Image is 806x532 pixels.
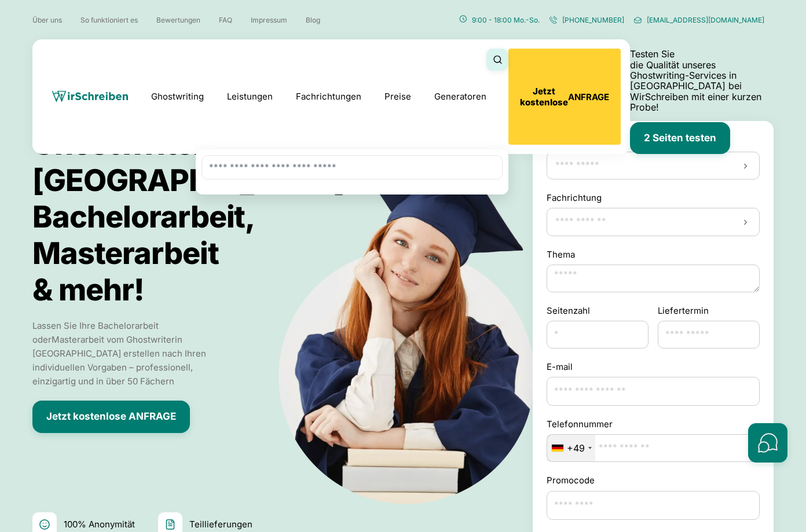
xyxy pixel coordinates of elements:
a: Generatoren [434,90,486,104]
h1: Ghostwriter [GEOGRAPHIC_DATA]: Bachelorarbeit, Masterarbeit & mehr! [32,126,442,308]
span: 100% Anonymität [64,518,135,531]
a: Blog [306,16,320,24]
a: Fachrichtungen [296,90,361,104]
a: Ghostwriting [151,90,204,104]
a: Über uns [32,16,62,24]
a: [EMAIL_ADDRESS][DOMAIN_NAME] [633,14,764,25]
img: wirschreiben [52,91,128,102]
a: Impressum [251,16,287,24]
p: Testen Sie die Qualität unseres Ghostwriting-Services in [GEOGRAPHIC_DATA] bei WirSchreiben mit e... [630,49,774,112]
span: [PHONE_NUMBER] [562,16,624,24]
button: Jetzt kostenloseANFRAGE [508,49,621,145]
label: Telefonnummer [547,417,760,431]
p: Lassen Sie Ihre Bachelorarbeit oder Masterarbeit vom Ghostwriter in [GEOGRAPHIC_DATA] erstellen n... [32,319,212,388]
a: FAQ [219,16,232,24]
button: 2 Seiten testen [630,122,730,155]
span: Teillieferungen [189,518,252,531]
img: Ghostwriter Österreich: Bachelorarbeit, Masterarbeit <br>& mehr! [251,126,581,506]
label: Thema [547,248,760,262]
button: Suche schließen [486,49,508,71]
div: +49 [567,443,585,453]
a: [PHONE_NUMBER] [549,14,624,25]
b: Jetzt kostenlose [520,86,568,108]
a: So funktioniert es [80,16,138,24]
ul: Suchergebnisse [201,184,503,189]
a: Leistungen [227,90,273,104]
label: Fachrichtung [547,191,602,205]
label: Promocode [547,474,760,487]
label: Seitenzahl [547,304,649,318]
div: Telephone country code [547,435,595,461]
a: Preise [384,91,411,102]
span: 9:00 - 18:00 Mo.-So. [472,16,540,24]
a: Bewertungen [156,16,200,24]
button: Jetzt kostenlose ANFRAGE [32,401,190,433]
label: Liefertermin [658,304,709,318]
label: E-mail [547,360,760,374]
